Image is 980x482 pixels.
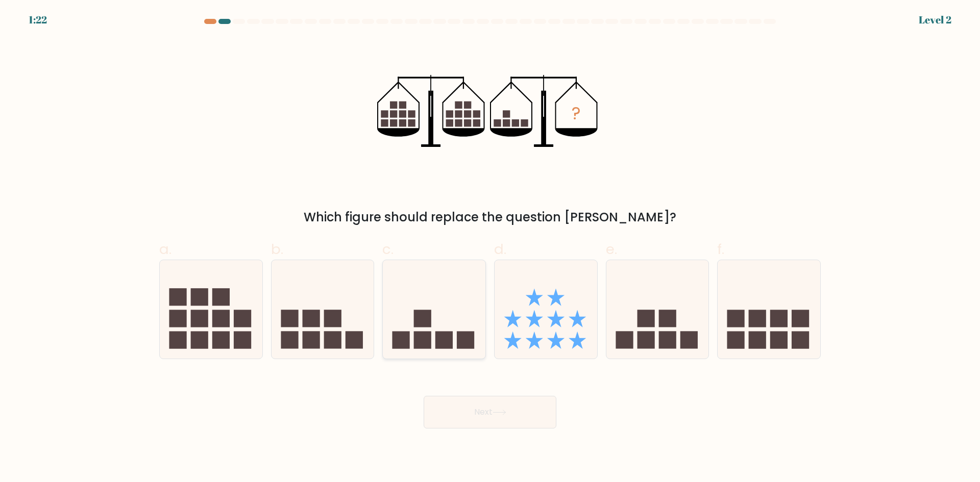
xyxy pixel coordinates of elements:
div: 1:22 [29,12,47,28]
span: a. [159,239,171,259]
button: Next [424,396,556,428]
div: Level 2 [919,12,951,28]
div: Which figure should replace the question [PERSON_NAME]? [165,208,815,226]
span: e. [606,239,617,259]
span: d. [494,239,506,259]
span: f. [717,239,724,259]
span: c. [382,239,394,259]
span: b. [271,239,283,259]
tspan: ? [572,102,581,125]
